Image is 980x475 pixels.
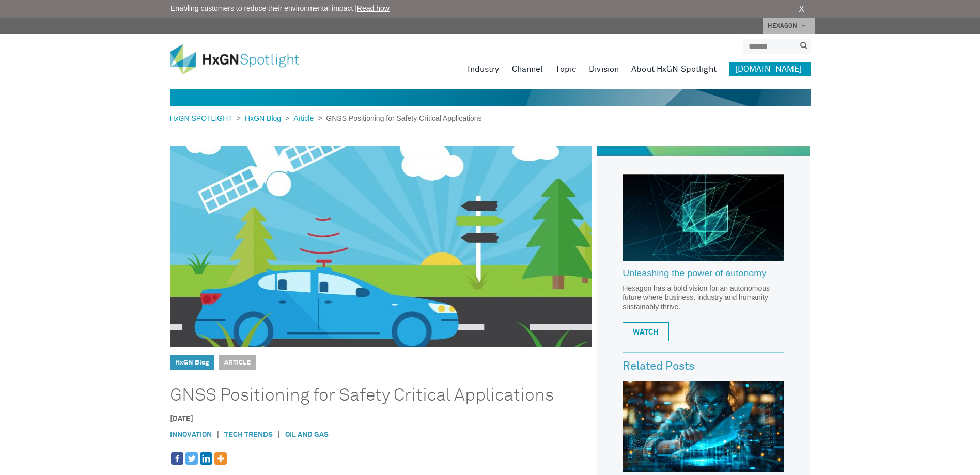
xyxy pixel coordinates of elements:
span: Enabling customers to reduce their environmental impact | [170,3,390,14]
img: The Next Generation of Digital Twins: Transforming industries with Smart Digital Reality [623,381,784,472]
a: Innovation [170,431,212,438]
div: > > > [170,113,482,124]
p: Hexagon has a bold vision for an autonomous future where business, industry and humanity sustaina... [623,283,784,311]
a: Facebook [171,452,183,465]
a: Twitter [185,452,198,465]
a: About HxGN Spotlight [631,62,717,76]
a: Channel [512,62,543,76]
a: HxGN SPOTLIGHT [170,114,237,122]
span: GNSS Positioning for Safety Critical Applications [322,114,481,122]
a: HxGN Blog [175,359,209,366]
a: [DOMAIN_NAME] [729,62,811,76]
a: HxGN Blog [241,114,285,122]
a: Tech Trends [224,431,273,438]
a: Article [289,114,318,122]
span: | [212,430,224,440]
img: Hexagon_CorpVideo_Pod_RR_2.jpg [623,174,784,261]
a: Division [589,62,619,76]
h1: GNSS Positioning for Safety Critical Applications [170,385,562,406]
a: More [214,452,227,465]
a: Read how [357,4,390,12]
span: Article [219,355,256,370]
a: Unleashing the power of autonomy [623,268,784,284]
a: Topic [555,62,577,76]
a: HEXAGON [763,18,815,34]
time: [DATE] [170,415,193,422]
img: GNSS Positioning for Safety Critical Applications [170,146,592,347]
a: Industry [468,62,500,76]
a: X [799,3,804,15]
img: HxGN Spotlight [170,44,315,74]
span: | [273,430,285,440]
a: Oil and gas [285,431,329,438]
h3: Related Posts [623,360,784,373]
a: WATCH [623,322,669,341]
a: Linkedin [200,452,212,465]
